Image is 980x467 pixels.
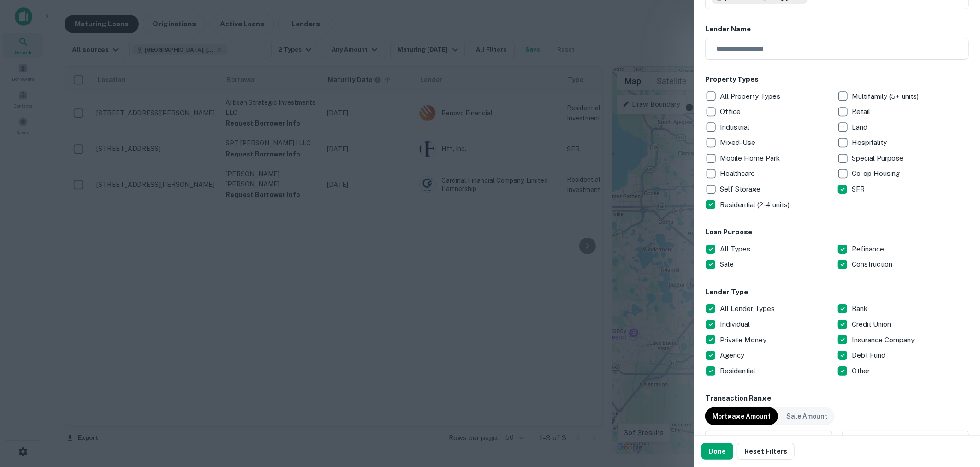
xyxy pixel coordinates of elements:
p: Land [852,122,869,133]
h6: Lender Name [705,24,969,35]
p: Sale Amount [786,411,827,421]
p: Other [852,365,872,377]
div: - [836,431,838,449]
p: Co-op Housing [852,168,902,179]
p: Mobile Home Park [720,153,782,164]
iframe: Chat Widget [934,393,980,437]
p: All Types [720,244,752,255]
p: Special Purpose [852,153,905,164]
p: All Lender Types [720,303,777,314]
p: Construction [852,259,894,270]
p: Self Storage [720,184,762,195]
p: Retail [852,106,872,117]
h6: Property Types [705,74,969,85]
p: Sale [720,259,736,270]
p: SFR [852,184,867,195]
p: Mixed-Use [720,137,757,148]
p: Private Money [720,335,768,346]
p: Residential (2-4 units) [720,199,791,210]
p: Debt Fund [852,350,887,361]
p: Refinance [852,244,886,255]
p: Industrial [720,122,751,133]
h6: Loan Purpose [705,227,969,238]
p: Insurance Company [852,335,916,346]
button: Done [701,443,733,460]
h6: Lender Type [705,287,969,298]
p: Multifamily (5+ units) [852,91,921,102]
p: Mortgage Amount [713,411,771,421]
p: Agency [720,350,746,361]
p: All Property Types [720,91,782,102]
p: Residential [720,365,757,377]
p: Credit Union [852,319,893,330]
p: Individual [720,319,752,330]
p: Hospitality [852,137,889,148]
h6: Transaction Range [705,393,969,404]
p: Healthcare [720,168,757,179]
button: Reset Filters [737,443,795,460]
p: Office [720,106,742,117]
p: Bank [852,303,869,314]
